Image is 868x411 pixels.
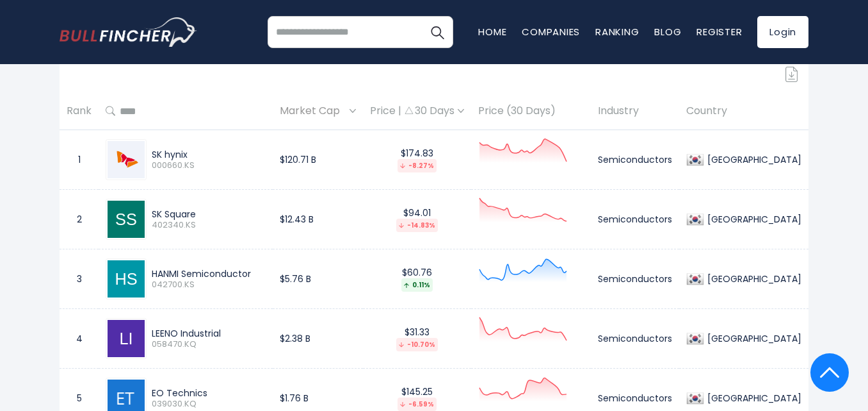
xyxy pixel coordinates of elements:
td: 1 [60,130,99,190]
td: $12.43 B [273,190,363,249]
div: $31.33 [370,326,464,351]
div: 0.11% [401,278,433,292]
span: 042700.KS [152,280,266,290]
td: Semiconductors [591,130,679,190]
div: $174.83 [370,147,464,172]
div: -8.27% [398,159,437,172]
td: Semiconductors [591,190,679,249]
span: 039030.KQ [152,399,266,410]
div: [GEOGRAPHIC_DATA] [704,333,801,344]
img: bullfincher logo [60,17,197,47]
a: Login [757,16,808,48]
div: -10.70% [396,338,438,351]
img: 000660.KS.png [108,141,145,178]
a: Go to homepage [60,17,197,47]
td: $120.71 B [273,130,363,190]
button: Search [421,16,453,48]
div: Price | 30 Days [370,105,464,118]
th: Industry [591,92,679,130]
span: Market Cap [280,101,346,121]
td: Semiconductors [591,249,679,309]
div: [GEOGRAPHIC_DATA] [704,214,801,225]
span: 058470.KQ [152,339,266,350]
span: 000660.KS [152,160,266,171]
div: -6.59% [398,398,437,411]
div: SK Square [152,208,266,220]
td: Semiconductors [591,309,679,369]
th: Price (30 Days) [471,92,591,130]
div: SK hynix [152,149,266,160]
span: 402340.KS [152,220,266,231]
div: [GEOGRAPHIC_DATA] [704,154,801,165]
div: [GEOGRAPHIC_DATA] [704,273,801,285]
div: HANMI Semiconductor [152,268,266,280]
div: $60.76 [370,267,464,292]
td: $2.38 B [273,309,363,369]
td: 3 [60,249,99,309]
div: $94.01 [370,207,464,232]
div: -14.83% [396,219,438,232]
div: EO Technics [152,387,266,399]
a: Home [478,25,506,38]
div: [GEOGRAPHIC_DATA] [704,392,801,404]
th: Rank [60,92,99,130]
a: Ranking [595,25,639,38]
div: $145.25 [370,386,464,411]
a: Companies [522,25,580,38]
td: 4 [60,309,99,369]
td: 2 [60,190,99,249]
td: $5.76 B [273,249,363,309]
div: LEENO Industrial [152,328,266,339]
a: Blog [654,25,681,38]
a: Register [696,25,742,38]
